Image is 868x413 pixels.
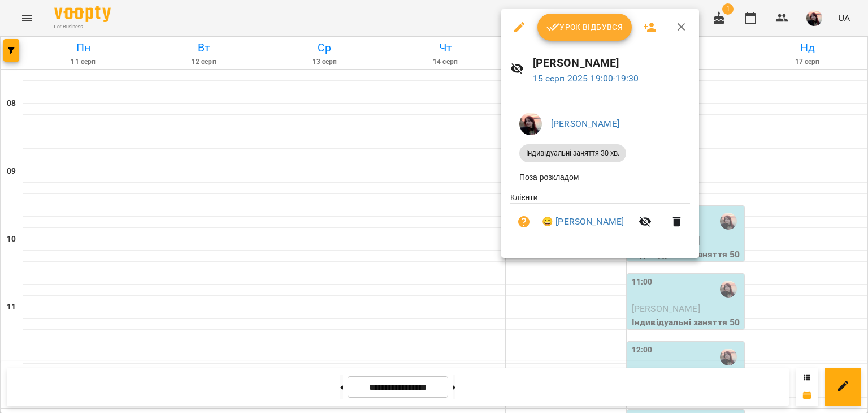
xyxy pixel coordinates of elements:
a: 😀 [PERSON_NAME] [542,215,624,229]
button: Урок відбувся [537,14,632,41]
h6: [PERSON_NAME] [533,54,691,72]
span: Урок відбувся [546,20,623,34]
img: 593dfa334cc66595748fde4e2f19f068.jpg [519,113,542,135]
span: Індивідуальні заняття 30 хв. [519,148,626,158]
button: Візит ще не сплачено. Додати оплату? [510,208,537,235]
li: Поза розкладом [510,167,690,187]
a: 15 серп 2025 19:00-19:30 [533,73,639,84]
a: [PERSON_NAME] [551,118,619,129]
ul: Клієнти [510,192,690,244]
